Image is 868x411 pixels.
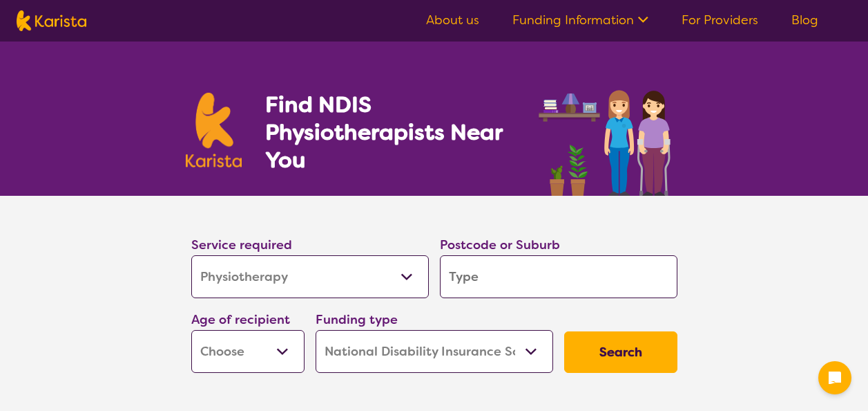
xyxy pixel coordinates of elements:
a: Funding Information [512,12,648,28]
label: Service required [191,237,292,253]
label: Postcode or Suburb [440,237,560,253]
label: Funding type [316,311,398,328]
img: Karista logo [17,10,86,31]
a: For Providers [682,12,758,28]
img: physiotherapy [534,75,682,196]
h1: Find NDIS Physiotherapists Near You [265,91,521,174]
img: Karista logo [186,93,242,167]
a: About us [426,12,479,28]
label: Age of recipient [191,311,290,328]
input: Type [440,255,677,298]
a: Blog [791,12,818,28]
button: Search [564,331,677,373]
